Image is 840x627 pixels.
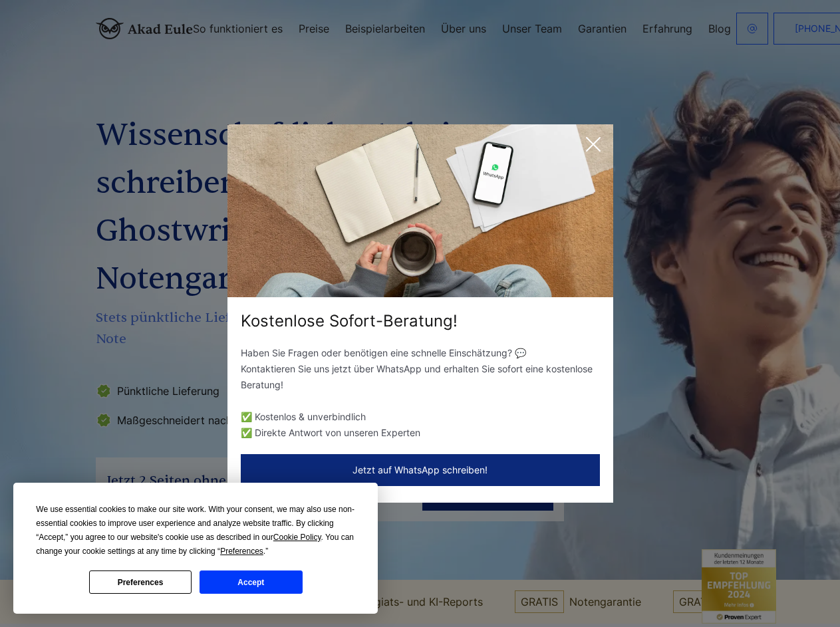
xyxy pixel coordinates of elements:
[578,23,627,34] a: Garantien
[241,454,600,486] button: Jetzt auf WhatsApp schreiben!
[241,409,600,425] li: ✅ Kostenlos & unverbindlich
[441,23,486,34] a: Über uns
[299,23,329,34] a: Preise
[13,483,378,614] div: Cookie Consent Prompt
[96,18,193,39] img: logo
[227,311,613,332] div: Kostenlose Sofort-Beratung!
[345,23,425,34] a: Beispielarbeiten
[220,547,263,556] span: Preferences
[642,23,692,34] a: Erfahrung
[241,425,600,441] li: ✅ Direkte Antwort von unseren Experten
[89,570,192,594] button: Preferences
[193,23,283,34] a: So funktioniert es
[708,23,731,34] a: Blog
[747,23,758,34] img: email
[273,533,321,542] span: Cookie Policy
[241,345,600,393] p: Haben Sie Fragen oder benötigen eine schnelle Einschätzung? 💬 Kontaktieren Sie uns jetzt über Wha...
[200,570,302,594] button: Accept
[227,124,613,297] img: exit
[502,23,562,34] a: Unser Team
[36,503,355,559] div: We use essential cookies to make our site work. With your consent, we may also use non-essential ...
